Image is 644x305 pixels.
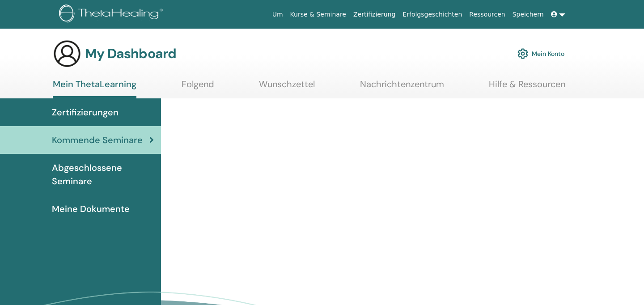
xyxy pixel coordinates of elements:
[399,6,466,23] a: Erfolgsgeschichten
[52,202,130,216] span: Meine Dokumente
[52,106,119,119] span: Zertifizierungen
[269,6,287,23] a: Um
[517,44,564,64] a: Mein Konto
[182,79,214,96] a: Folgend
[489,79,565,96] a: Hilfe & Ressourcen
[509,6,547,23] a: Speichern
[466,6,508,23] a: Ressourcen
[259,79,315,96] a: Wunschzettel
[53,39,81,68] img: generic-user-icon.jpg
[59,4,166,25] img: logo.png
[350,6,399,23] a: Zertifizierung
[517,46,528,61] img: cog.svg
[52,133,143,147] span: Kommende Seminare
[360,79,444,96] a: Nachrichtenzentrum
[53,79,136,98] a: Mein ThetaLearning
[85,46,176,62] h3: My Dashboard
[52,161,154,188] span: Abgeschlossene Seminare
[287,6,350,23] a: Kurse & Seminare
